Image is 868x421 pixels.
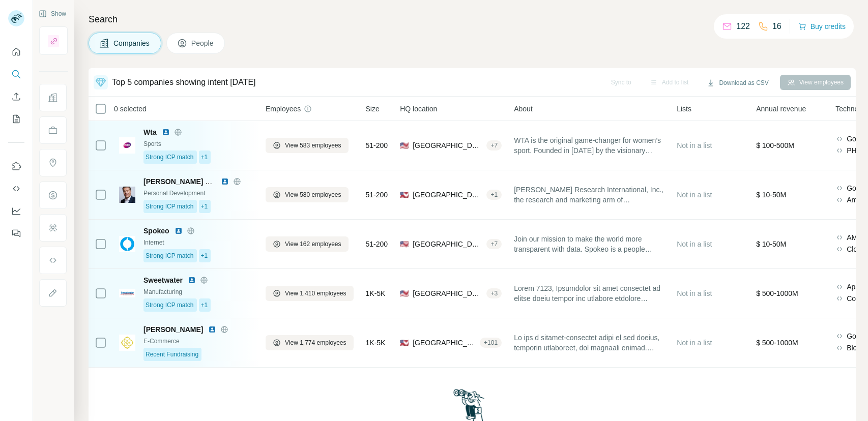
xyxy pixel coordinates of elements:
[119,289,135,298] img: Logo of Sweetwater
[486,289,502,298] div: + 3
[285,141,341,150] span: View 583 employees
[400,190,409,200] span: 🇺🇸
[514,185,664,205] span: [PERSON_NAME] Research International, Inc., the research and marketing arm of [PERSON_NAME]’ pers...
[146,153,194,162] span: Strong ICP match
[8,65,24,83] button: Search
[201,202,208,211] span: +1
[847,232,863,243] span: AMP,
[798,19,846,34] button: Buy credits
[366,338,386,348] span: 1K-5K
[266,187,349,202] button: View 580 employees
[486,141,502,150] div: + 7
[285,289,346,298] span: View 1,410 employees
[119,236,135,252] img: Logo of Spokeo
[366,239,388,249] span: 51-200
[266,286,354,301] button: View 1,410 employees
[756,191,786,199] span: $ 10-50M
[677,339,712,347] span: Not in a list
[400,140,409,151] span: 🇺🇸
[119,187,135,203] img: Logo of Robbins Research International
[400,104,437,114] span: HQ location
[143,337,253,346] div: E-Commerce
[266,236,349,252] button: View 162 employees
[756,339,798,347] span: $ 500-1000M
[143,287,253,296] div: Manufacturing
[146,300,194,310] span: Strong ICP match
[847,145,862,156] span: PHP,
[366,190,388,200] span: 51-200
[413,239,482,249] span: [GEOGRAPHIC_DATA], [US_STATE]
[221,177,229,186] img: LinkedIn logo
[366,104,380,114] span: Size
[514,104,533,114] span: About
[113,38,151,48] span: Companies
[756,240,786,248] span: $ 10-50M
[8,87,24,106] button: Enrich CSV
[285,190,341,199] span: View 580 employees
[756,141,794,149] span: $ 100-500M
[143,127,157,137] span: Wta
[119,335,135,351] img: Logo of Kendra Scott
[756,289,798,297] span: $ 500-1000M
[285,239,341,249] span: View 162 employees
[143,139,253,148] div: Sports
[8,224,24,243] button: Feedback
[208,325,216,334] img: LinkedIn logo
[143,177,282,186] span: [PERSON_NAME] Research International
[266,335,354,350] button: View 1,774 employees
[486,190,502,199] div: + 1
[400,338,409,348] span: 🇺🇸
[285,338,346,347] span: View 1,774 employees
[112,76,256,88] div: Top 5 companies showing intent [DATE]
[514,135,664,156] span: WTA is the original game-changer for women’s sport. Founded in [DATE] by the visionary [PERSON_NA...
[8,157,24,175] button: Use Surfe on LinkedIn
[677,240,712,248] span: Not in a list
[413,140,482,151] span: [GEOGRAPHIC_DATA], [US_STATE]
[677,104,691,114] span: Lists
[175,227,183,235] img: LinkedIn logo
[400,239,409,249] span: 🇺🇸
[8,202,24,220] button: Dashboard
[8,110,24,128] button: My lists
[201,153,208,162] span: +1
[162,128,170,136] img: LinkedIn logo
[188,276,196,284] img: LinkedIn logo
[89,12,856,26] h4: Search
[201,251,208,260] span: +1
[266,104,301,114] span: Employees
[119,137,135,154] img: Logo of Wta
[143,324,203,335] span: [PERSON_NAME]
[114,104,147,114] span: 0 selected
[413,288,482,298] span: [GEOGRAPHIC_DATA], [US_STATE]
[146,202,194,211] span: Strong ICP match
[143,275,183,285] span: Sweetwater
[8,179,24,198] button: Use Surfe API
[486,239,502,249] div: + 7
[400,288,409,298] span: 🇺🇸
[413,338,476,348] span: [GEOGRAPHIC_DATA], [US_STATE]
[756,104,806,114] span: Annual revenue
[8,43,24,61] button: Quick start
[143,238,253,247] div: Internet
[514,333,664,353] span: Lo ips d sitamet-consectet adipi el sed doeius, temporin utlaboreet, dol magnaali enimad. Minimve...
[677,141,712,149] span: Not in a list
[514,234,664,254] span: Join our mission to make the world more transparent with data. Spokeo is a people search engine t...
[143,189,253,198] div: Personal Development
[677,191,712,199] span: Not in a list
[514,283,664,304] span: Lorem 7123, Ipsumdolor sit amet consectet ad elitse doeiu tempor inc utlabore etdolore magnaaliqu...
[772,20,782,33] p: 16
[201,300,208,310] span: +1
[366,288,386,298] span: 1K-5K
[32,6,73,21] button: Show
[143,226,169,236] span: Spokeo
[366,140,388,151] span: 51-200
[191,38,215,48] span: People
[146,251,194,260] span: Strong ICP match
[736,20,750,33] p: 122
[677,289,712,297] span: Not in a list
[700,75,775,91] button: Download as CSV
[413,190,482,200] span: [GEOGRAPHIC_DATA], [US_STATE]
[480,338,502,347] div: + 101
[146,350,198,359] span: Recent Fundraising
[266,138,349,153] button: View 583 employees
